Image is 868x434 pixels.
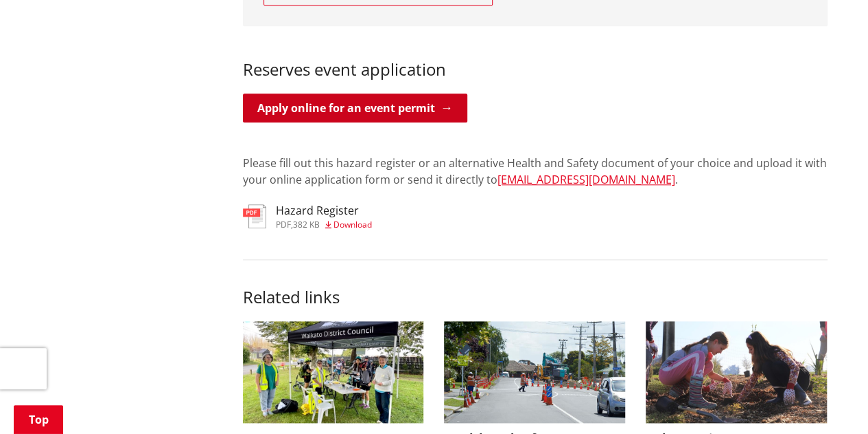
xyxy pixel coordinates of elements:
[243,259,828,307] h3: Related links
[243,40,828,80] h3: Reserves event application
[14,405,63,434] a: Top
[276,204,372,217] h3: Hazard Register
[243,321,424,423] img: Te Awa March 2023
[646,321,827,423] img: volunteer icon
[497,172,675,187] a: [EMAIL_ADDRESS][DOMAIN_NAME]
[243,138,828,204] div: Please fill out this hazard register or an alternative Health and Safety document of your choice ...
[243,204,266,228] img: document-pdf.svg
[444,321,625,423] img: Health and safety
[276,219,291,230] span: pdf
[805,376,854,426] iframe: Messenger Launcher
[243,94,467,122] a: Apply online for an event permit
[276,221,372,229] div: ,
[293,219,320,230] span: 382 KB
[333,219,372,230] span: Download
[243,204,372,229] a: Hazard Register pdf,382 KB Download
